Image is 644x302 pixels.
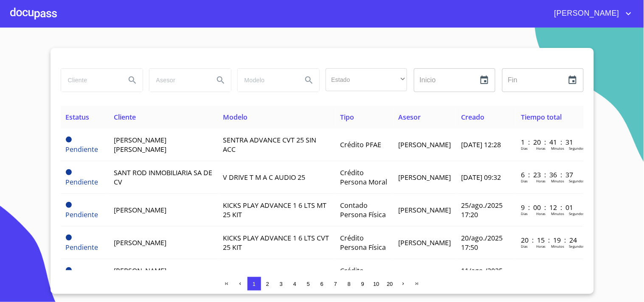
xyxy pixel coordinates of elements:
p: 6 : 23 : 36 : 37 [521,170,578,179]
button: 2 [261,277,275,291]
span: Cliente [114,112,136,122]
span: SENTRA ADVANCE CVT 25 SIN ACC [223,135,316,154]
span: 7 [334,281,337,287]
button: Search [299,70,319,90]
p: Minutos [551,146,564,151]
span: Estatus [66,112,90,122]
span: 2 [266,281,269,287]
span: Creado [461,112,485,122]
span: [PERSON_NAME] [114,238,166,247]
span: [PERSON_NAME] [114,205,166,215]
div: ​ [326,68,407,91]
span: Pendiente [66,169,72,175]
span: 20/ago./2025 17:50 [461,233,503,252]
p: Segundos [569,211,585,216]
span: 4 [293,281,296,287]
span: 5 [307,281,310,287]
p: 20 : 15 : 19 : 24 [521,235,578,245]
span: [PERSON_NAME] [399,140,451,149]
span: Crédito Persona Física [340,266,386,285]
span: V DRIVE T M A C AUDIO 25 [223,173,305,182]
button: Search [122,70,143,90]
span: 25/ago./2025 17:20 [461,201,503,219]
span: Crédito PFAE [340,140,382,149]
button: Search [211,70,231,90]
button: 8 [343,277,356,291]
span: 10 [373,281,379,287]
button: 9 [356,277,370,291]
button: 5 [302,277,315,291]
button: 6 [315,277,329,291]
p: Minutos [551,244,564,249]
span: 3 [280,281,283,287]
span: Modelo [223,112,247,122]
span: Pendiente [66,210,98,219]
span: Asesor [399,112,421,122]
span: Pendiente [66,145,98,154]
span: [DATE] 12:28 [461,140,501,149]
button: 20 [383,277,397,291]
p: Dias [521,146,528,151]
span: SANT ROD INMOBILIARIA SA DE CV [114,168,212,187]
span: 6 [321,281,323,287]
p: Segundos [569,179,585,183]
p: 29 : 22 : 30 : 50 [521,268,578,277]
p: Dias [521,211,528,216]
span: KICKS PLAY ADVANCE 1 6 LTS CVT 25 KIT [223,233,329,252]
button: account of current user [548,7,634,20]
button: 3 [275,277,288,291]
p: Dias [521,179,528,183]
p: Segundos [569,146,585,151]
span: 1 [253,281,256,287]
span: Pendiente [66,202,72,208]
button: 1 [247,277,261,291]
span: Pendiente [66,243,98,252]
span: [PERSON_NAME] [399,173,451,182]
span: Tipo [340,112,354,122]
p: Horas [536,179,546,183]
span: Contado Persona Física [340,201,386,219]
p: Horas [536,211,546,216]
span: Crédito Persona Moral [340,168,388,187]
p: Minutos [551,211,564,216]
span: Crédito Persona Física [340,233,386,252]
input: search [149,69,207,92]
p: Horas [536,146,546,151]
span: Pendiente [66,235,72,240]
span: 20 [387,281,393,287]
span: [PERSON_NAME] [PERSON_NAME] [114,135,166,154]
span: 8 [348,281,351,287]
p: 1 : 20 : 41 : 31 [521,137,578,147]
span: 9 [361,281,364,287]
button: 10 [370,277,383,291]
p: Segundos [569,244,585,249]
input: search [61,69,119,92]
p: 9 : 00 : 12 : 01 [521,203,578,212]
input: search [238,69,295,92]
span: Pendiente [66,137,72,143]
span: [PERSON_NAME] [399,205,451,215]
span: KICKS PLAY ADVANCE 1 6 LTS MT 25 KIT [223,201,326,219]
button: 4 [288,277,302,291]
p: Horas [536,244,546,249]
span: Pendiente [66,267,72,273]
span: Tiempo total [521,112,562,122]
p: Dias [521,244,528,249]
span: [PERSON_NAME] [PERSON_NAME] [114,266,166,285]
button: 7 [329,277,343,291]
span: [PERSON_NAME] [399,238,451,247]
span: Pendiente [66,177,98,187]
span: [DATE] 09:32 [461,173,501,182]
span: [PERSON_NAME] [548,7,624,20]
p: Minutos [551,179,564,183]
span: 11/ago./2025 10:38 [461,266,503,285]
